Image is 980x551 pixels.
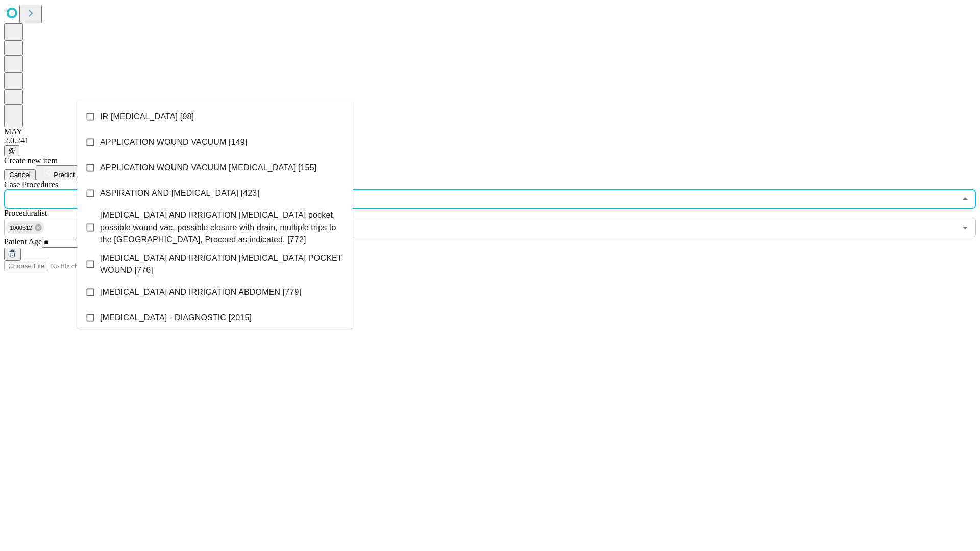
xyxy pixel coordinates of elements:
button: Open [958,220,972,235]
span: [MEDICAL_DATA] AND IRRIGATION [MEDICAL_DATA] pocket, possible wound vac, possible closure with dr... [100,209,345,246]
span: Cancel [9,171,31,179]
span: Predict [54,171,75,179]
button: Predict [36,165,83,180]
span: Proceduralist [4,209,47,217]
span: 1000512 [6,222,36,234]
div: MAY [4,127,976,136]
span: [MEDICAL_DATA] AND IRRIGATION [MEDICAL_DATA] POCKET WOUND [776] [100,252,345,277]
button: Close [958,192,972,206]
span: APPLICATION WOUND VACUUM [MEDICAL_DATA] [155] [100,162,316,174]
span: Patient Age [4,237,42,246]
div: 2.0.241 [4,136,976,145]
span: [MEDICAL_DATA] AND IRRIGATION ABDOMEN [779] [100,286,301,298]
button: Cancel [4,169,36,180]
span: Create new item [4,156,58,165]
div: 1000512 [6,221,44,234]
span: Scheduled Procedure [4,180,58,189]
span: ASPIRATION AND [MEDICAL_DATA] [423] [100,187,259,199]
button: @ [4,145,19,156]
span: @ [8,147,15,155]
span: IR [MEDICAL_DATA] [98] [100,111,194,123]
span: APPLICATION WOUND VACUUM [149] [100,136,247,148]
span: [MEDICAL_DATA] - DIAGNOSTIC [2015] [100,312,252,324]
